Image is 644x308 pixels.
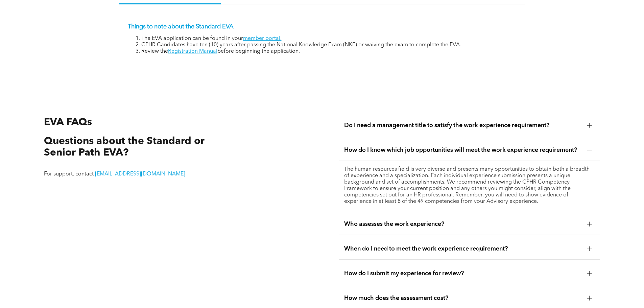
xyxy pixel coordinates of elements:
[344,122,582,129] span: Do I need a management title to satisfy the work experience requirement?
[344,166,595,205] p: The human resources field is very diverse and presents many opportunities to obtain both a breadt...
[44,117,92,127] span: EVA FAQs
[141,35,517,42] li: The EVA application can be found in your
[344,146,582,154] span: How do I know which job opportunities will meet the work experience requirement?
[168,49,217,54] a: Registration Manual
[141,48,517,55] li: Review the before beginning the application.
[344,220,582,228] span: Who assesses the work experience?
[344,245,582,253] span: When do I need to meet the work experience requirement?
[344,294,582,302] span: How much does the assessment cost?
[344,270,582,277] span: How do I submit my experience for review?
[141,42,517,48] li: CPHR Candidates have ten (10) years after passing the National Knowledge Exam (NKE) or waiving th...
[128,23,517,30] p: Things to note about the Standard EVA
[95,171,185,177] a: [EMAIL_ADDRESS][DOMAIN_NAME]
[243,36,282,41] a: member portal.
[44,136,205,158] span: Questions about the Standard or Senior Path EVA?
[44,171,94,177] span: For support, contact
